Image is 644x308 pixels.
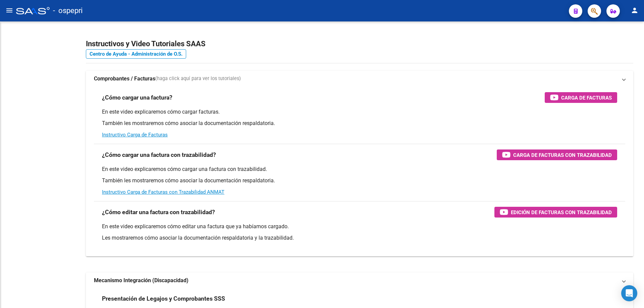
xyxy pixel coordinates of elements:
h3: ¿Cómo editar una factura con trazabilidad? [102,207,215,217]
div: Comprobantes / Facturas(haga click aquí para ver los tutoriales) [86,87,633,256]
strong: Mecanismo Integración (Discapacidad) [94,277,189,284]
mat-icon: person [631,6,639,14]
p: En este video explicaremos cómo cargar una factura con trazabilidad. [102,166,617,173]
span: - ospepri [53,3,83,18]
a: Centro de Ayuda - Administración de O.S. [86,49,186,59]
a: Instructivo Carga de Facturas [102,132,168,138]
h2: Instructivos y Video Tutoriales SAAS [86,38,633,50]
h3: ¿Cómo cargar una factura con trazabilidad? [102,150,216,160]
p: También les mostraremos cómo asociar la documentación respaldatoria. [102,177,617,184]
div: Open Intercom Messenger [621,285,637,301]
button: Carga de Facturas [545,92,617,103]
span: Edición de Facturas con Trazabilidad [511,208,612,217]
h3: ¿Cómo cargar una factura? [102,93,172,102]
h3: Presentación de Legajos y Comprobantes SSS [102,294,225,303]
p: En este video explicaremos cómo cargar facturas. [102,108,617,116]
button: Carga de Facturas con Trazabilidad [497,149,617,160]
span: Carga de Facturas con Trazabilidad [513,151,612,159]
p: Les mostraremos cómo asociar la documentación respaldatoria y la trazabilidad. [102,234,617,242]
span: Carga de Facturas [561,94,612,102]
mat-expansion-panel-header: Mecanismo Integración (Discapacidad) [86,272,633,289]
strong: Comprobantes / Facturas [94,75,155,82]
mat-expansion-panel-header: Comprobantes / Facturas(haga click aquí para ver los tutoriales) [86,71,633,87]
span: (haga click aquí para ver los tutoriales) [155,75,241,82]
p: En este video explicaremos cómo editar una factura que ya habíamos cargado. [102,223,617,230]
button: Edición de Facturas con Trazabilidad [494,207,617,218]
a: Instructivo Carga de Facturas con Trazabilidad ANMAT [102,189,224,195]
p: También les mostraremos cómo asociar la documentación respaldatoria. [102,120,617,127]
mat-icon: menu [5,6,13,14]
